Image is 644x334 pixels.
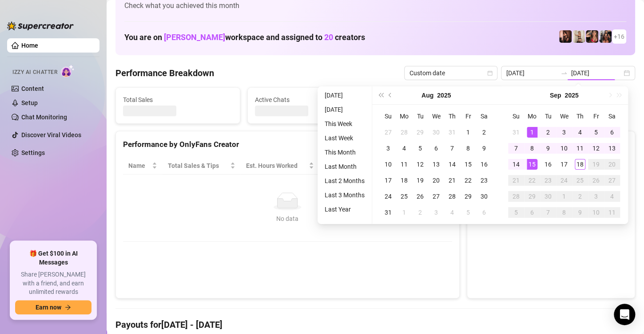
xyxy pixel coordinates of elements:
span: calendar [487,70,493,76]
img: Dragonjen710 (@dragonjen) [559,30,572,43]
a: Chat Monitoring [21,114,67,121]
span: Messages Sent [386,95,496,105]
span: [PERSON_NAME] [164,33,225,42]
button: Earn nowarrow-right [15,300,91,314]
a: Content [21,85,44,92]
div: Sales by OnlyFans Creator [474,138,628,151]
a: Settings [21,149,45,156]
div: No data [132,214,443,224]
span: Chat Conversion [384,161,440,171]
span: Total Sales & Tips [168,161,228,171]
span: Custom date [409,66,492,80]
input: Start date [506,68,557,78]
a: Home [21,42,38,49]
span: to [561,69,568,77]
a: Setup [21,99,38,106]
span: swap-right [561,69,568,77]
span: Check what you achieved this month [124,1,626,11]
h4: Performance Breakdown [115,67,214,79]
span: Izzy AI Chatter [12,68,57,77]
span: 20 [324,33,333,42]
img: Erica (@ericabanks) [599,30,612,43]
span: Share [PERSON_NAME] with a friend, and earn unlimited rewards [15,270,91,297]
h1: You are on workspace and assigned to creators [124,33,365,42]
input: End date [571,68,622,78]
span: arrow-right [65,304,71,310]
span: Total Sales [123,95,233,105]
img: CARMELA (@clutchvip) [586,30,598,43]
div: Performance by OnlyFans Creator [123,138,452,151]
th: Sales / Hour [319,157,379,175]
th: Chat Conversion [379,157,452,175]
a: Discover Viral Videos [21,131,81,138]
div: Open Intercom Messenger [614,304,635,325]
img: logo-BBDzfeDw.svg [7,21,74,30]
th: Total Sales & Tips [163,157,241,175]
img: Monique (@moneybagmoee) [572,30,585,43]
th: Name [123,157,163,175]
span: Name [128,161,150,171]
span: 🎁 Get $100 in AI Messages [15,249,91,267]
span: Earn now [36,304,61,311]
div: Est. Hours Worked [246,161,307,171]
img: AI Chatter [61,65,75,77]
h4: Payouts for [DATE] - [DATE] [115,318,635,331]
span: Sales / Hour [325,161,366,171]
span: Active Chats [255,95,365,105]
span: + 16 [614,32,624,41]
